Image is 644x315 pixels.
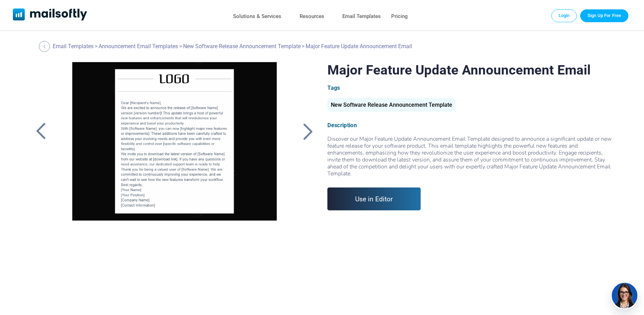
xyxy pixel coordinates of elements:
a: Back [32,122,50,140]
a: Resources [300,11,324,21]
div: Description [327,122,612,129]
a: Announcement Email Templates [98,43,178,50]
a: Back [299,122,316,140]
a: Email Templates [53,43,94,50]
a: New Software Release Announcement Template [183,43,301,50]
a: Login [551,9,577,22]
span: Discover our Major Feature Update Announcement Email Template designed to announce a significant ... [327,135,611,177]
div: Tags [327,85,612,91]
a: Email Templates [342,11,381,21]
a: Pricing [391,11,408,21]
a: Use in Editor [327,187,421,210]
a: Back [39,41,52,52]
a: Mailsoftly [13,8,87,22]
h1: Major Feature Update Announcement Email [327,62,612,78]
div: New Software Release Announcement Template [327,98,456,112]
a: Trial [580,9,628,22]
a: New Software Release Announcement Template [327,104,456,107]
a: Major Feature Update Announcement Email [61,62,288,235]
a: Solutions & Services [233,11,281,21]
